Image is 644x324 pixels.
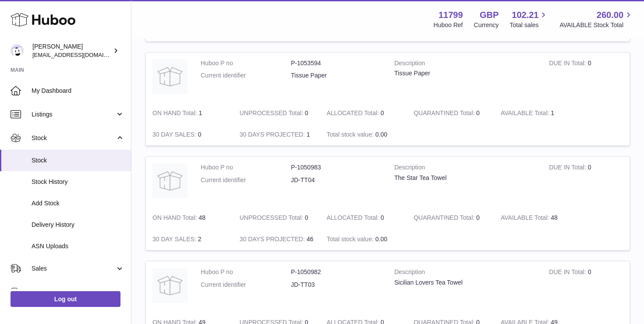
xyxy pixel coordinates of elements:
[326,214,380,223] strong: ALLOCATED Total
[233,229,320,250] td: 46
[152,109,199,119] strong: ON HAND Total
[542,261,630,312] td: 0
[240,236,307,245] strong: 30 DAYS PROJECTED
[201,176,291,184] dt: Current identifier
[32,42,111,59] div: [PERSON_NAME]
[501,214,551,223] strong: AVAILABLE Total
[233,207,320,229] td: 0
[326,109,380,119] strong: ALLOCATED Total
[11,291,120,307] a: Log out
[32,87,124,95] span: My Dashboard
[201,71,291,80] dt: Current identifier
[146,207,233,229] td: 48
[240,131,307,140] strong: 30 DAYS PROJECTED
[32,288,115,296] span: Orders
[394,278,536,287] div: Sicilian Lovers Tea Towel
[201,163,291,172] dt: Huboo P no
[394,163,536,174] strong: Description
[201,59,291,67] dt: Huboo P no
[375,131,387,138] span: 0.00
[32,264,115,273] span: Sales
[549,60,587,69] strong: DUE IN Total
[152,268,188,303] img: product image
[32,199,124,208] span: Add Stock
[549,164,587,173] strong: DUE IN Total
[32,51,129,58] span: [EMAIL_ADDRESS][DOMAIN_NAME]
[32,110,115,119] span: Listings
[439,9,463,21] strong: 11799
[394,69,536,77] div: Tissue Paper
[476,109,480,116] span: 0
[11,44,24,57] img: dionas@maisonflaneur.com
[510,21,548,29] span: Total sales
[480,9,499,21] strong: GBP
[240,214,305,223] strong: UNPROCESSED Total
[32,156,124,165] span: Stock
[32,221,124,229] span: Delivery History
[559,9,633,29] a: 260.00 AVAILABLE Stock Total
[510,9,548,29] a: 102.21 Total sales
[240,109,305,119] strong: UNPROCESSED Total
[320,102,407,124] td: 0
[291,176,381,184] dd: JD-TT04
[152,59,188,94] img: product image
[201,268,291,276] dt: Huboo P no
[291,268,381,276] dd: P-1050982
[434,21,463,29] div: Huboo Ref
[542,53,630,103] td: 0
[394,268,536,278] strong: Description
[32,134,115,142] span: Stock
[32,242,124,250] span: ASN Uploads
[233,102,320,124] td: 0
[326,131,375,140] strong: Total stock value
[146,102,233,124] td: 1
[394,59,536,70] strong: Description
[394,174,536,182] div: The Star Tea Towel
[512,9,538,21] span: 102.21
[32,178,124,186] span: Stock History
[474,21,499,29] div: Currency
[146,229,233,250] td: 2
[201,281,291,289] dt: Current identifier
[291,71,381,80] dd: Tissue Paper
[152,131,198,140] strong: 30 DAY SALES
[414,214,476,223] strong: QUARANTINED Total
[320,207,407,229] td: 0
[501,109,551,119] strong: AVAILABLE Total
[233,124,320,145] td: 1
[152,163,188,198] img: product image
[375,236,387,243] span: 0.00
[291,59,381,67] dd: P-1053594
[152,236,198,245] strong: 30 DAY SALES
[549,268,587,278] strong: DUE IN Total
[326,236,375,245] strong: Total stock value
[146,124,233,145] td: 0
[597,9,623,21] span: 260.00
[559,21,633,29] span: AVAILABLE Stock Total
[152,214,199,223] strong: ON HAND Total
[476,214,480,221] span: 0
[291,163,381,172] dd: P-1050983
[414,109,476,119] strong: QUARANTINED Total
[494,207,581,229] td: 48
[494,102,581,124] td: 1
[291,281,381,289] dd: JD-TT03
[542,157,630,207] td: 0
